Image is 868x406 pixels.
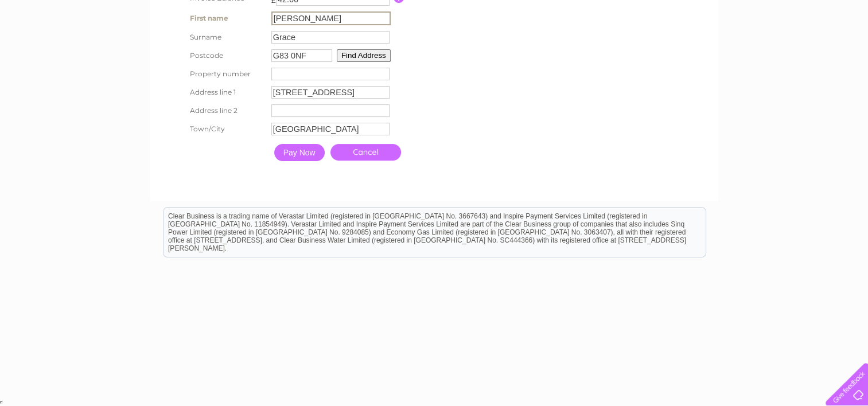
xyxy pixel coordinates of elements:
a: Log out [830,49,857,57]
input: Pay Now [274,144,325,161]
a: Energy [695,49,720,57]
a: 0333 014 3131 [652,6,731,20]
a: Blog [768,49,785,57]
a: Cancel [330,144,401,161]
th: Property number [184,65,268,83]
th: Surname [184,28,268,46]
img: logo.png [30,30,89,65]
div: Clear Business is a trading name of Verastar Limited (registered in [GEOGRAPHIC_DATA] No. 3667643... [164,6,706,56]
th: Town/City [184,120,268,138]
th: First name [184,9,268,28]
button: Find Address [337,49,391,62]
a: Contact [792,49,820,57]
th: Address line 2 [184,101,268,120]
a: Telecoms [727,49,761,57]
a: Water [666,49,688,57]
th: Address line 1 [184,83,268,101]
th: Postcode [184,46,268,65]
